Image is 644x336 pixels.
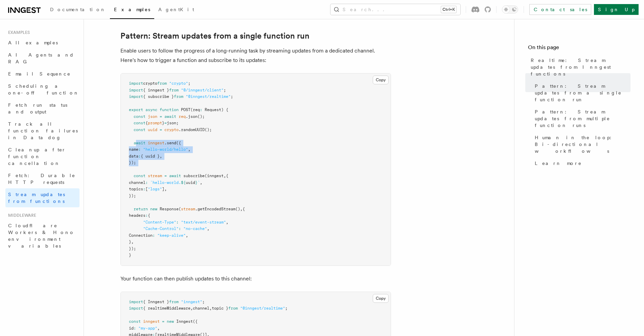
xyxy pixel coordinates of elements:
[160,127,162,132] span: =
[129,253,131,257] span: }
[179,226,181,231] span: :
[129,147,138,152] span: name
[138,147,141,152] span: :
[205,173,224,178] span: (inngest
[143,319,160,324] span: inngest
[129,233,153,238] span: Connection
[195,207,235,211] span: .getEncodedStream
[145,187,148,191] span: [
[129,213,145,218] span: headers
[5,144,79,169] a: Cleanup after function cancellation
[167,319,174,324] span: new
[129,180,145,185] span: channel
[535,83,630,103] span: Pattern: Stream updates from a single function run
[164,187,167,191] span: ,
[5,118,79,144] a: Track all function failures in Datadog
[134,121,145,125] span: const
[235,207,240,211] span: ()
[531,57,630,77] span: Realtime: Stream updates from Inngest functions
[198,180,200,185] span: `
[150,180,181,185] span: `hello-world.
[5,169,79,188] a: Fetch: Durable HTTP requests
[162,319,164,324] span: =
[160,207,179,211] span: Response
[148,127,157,132] span: uuid
[143,306,190,311] span: { realtimeMiddleware
[532,131,630,157] a: Human in the loop: Bi-directional workflows
[330,4,460,15] button: Search...Ctrl+K
[528,43,630,54] h4: On this page
[169,88,179,92] span: from
[207,226,209,231] span: ,
[114,7,150,12] span: Examples
[148,187,162,191] span: "logs"
[129,107,143,112] span: export
[131,239,134,244] span: ,
[129,81,143,86] span: import
[120,46,391,65] p: Enable users to follow the progress of a long-running task by streaming updates from a dedicated ...
[181,180,186,185] span: ${
[8,40,58,45] span: All examples
[158,7,194,12] span: AgentKit
[148,114,157,119] span: json
[134,141,145,145] span: await
[240,207,243,211] span: ,
[129,187,143,191] span: topics
[212,306,228,311] span: topic }
[150,207,157,211] span: new
[129,299,143,304] span: import
[134,326,136,331] span: :
[143,94,174,99] span: { subscribe }
[134,127,145,132] span: const
[205,107,221,112] span: Request
[226,220,228,225] span: ,
[285,306,287,311] span: ;
[240,306,285,311] span: "@inngest/realtime"
[193,319,198,324] span: ({
[148,141,164,145] span: inngest
[532,157,630,169] a: Learn more
[162,121,164,125] span: }
[145,121,148,125] span: {
[532,80,630,106] a: Pattern: Stream updates from a single function run
[181,299,202,304] span: "inngest"
[186,180,195,185] span: uuid
[134,114,145,119] span: const
[190,306,193,311] span: ,
[145,180,148,185] span: :
[157,326,160,331] span: ,
[164,127,179,132] span: crypto
[183,173,205,178] span: subscribe
[231,94,233,99] span: ;
[8,102,67,114] span: Fetch run status and output
[200,107,202,112] span: :
[179,127,205,132] span: .randomUUID
[176,141,181,145] span: ({
[169,173,181,178] span: await
[145,213,148,218] span: :
[120,274,391,283] p: Your function can then publish updates to this channel:
[8,147,66,166] span: Cleanup after function cancellation
[535,134,630,154] span: Human in the loop: Bi-directional workflows
[129,326,134,331] span: id
[143,88,169,92] span: { inngest }
[5,49,79,68] a: AI Agents and RAG
[193,306,209,311] span: channel
[179,114,186,119] span: req
[174,94,183,99] span: from
[8,173,75,185] span: Fetch: Durable HTTP requests
[164,173,167,178] span: =
[129,154,138,159] span: data
[148,213,150,218] span: {
[143,226,179,231] span: "Cache-Control"
[5,80,79,99] a: Scheduling a one-off function
[179,207,181,211] span: (
[195,180,198,185] span: }
[164,114,176,119] span: await
[209,306,212,311] span: ,
[188,81,190,86] span: ;
[181,207,195,211] span: stream
[373,76,389,84] button: Copy
[8,121,78,140] span: Track all function failures in Datadog
[138,326,157,331] span: "my-app"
